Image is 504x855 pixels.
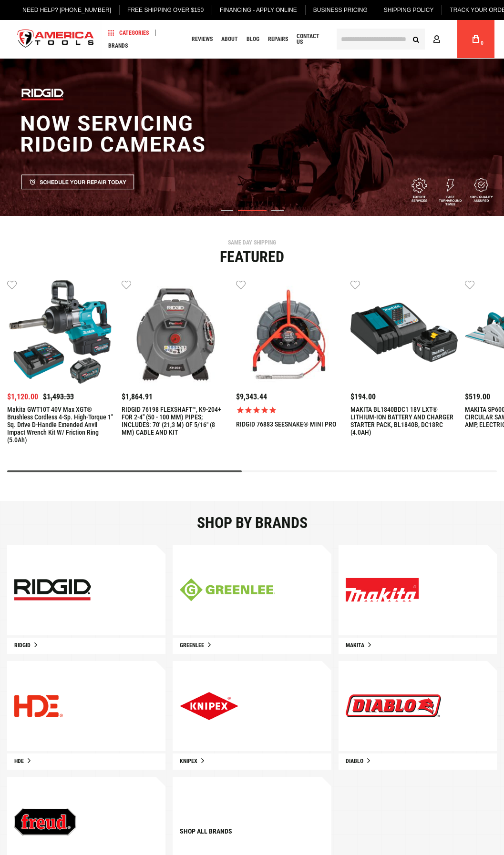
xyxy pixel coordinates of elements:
span: $9,343.44 [236,392,267,401]
img: Explore Our New Products [346,694,441,717]
span: Diablo [346,758,363,764]
div: 4 / 9 [350,279,458,463]
a: Makita [339,638,497,654]
a: RIDGID 76883 SEESNAKE® MINI PRO [236,420,336,428]
div: Featured [7,249,497,265]
a: Ridgid [7,638,165,654]
a: 0 [467,20,485,58]
img: RIDGID 76198 FLEXSHAFT™, K9-204+ FOR 2-4 [122,279,229,386]
img: RIDGID 76883 SEESNAKE® MINI PRO [236,279,343,386]
a: MAKITA BL1840BDC1 18V LXT® LITHIUM-ION BATTERY AND CHARGER STARTER PACK, BL1840B, DC18RC (4.0AH) [350,279,458,388]
span: Blog [247,36,259,42]
span: $1,120.00 [7,392,38,401]
span: Repairs [268,36,288,42]
button: Search [407,30,425,48]
a: RIDGID 76883 SEESNAKE® MINI PRO [236,279,343,388]
img: Explore Our New Products [14,808,76,835]
a: Diablo [339,753,497,770]
div: 1 / 9 [7,279,114,463]
div: Shop by brands [7,515,497,530]
span: $1,493.33 [43,392,74,401]
span: 0 [481,41,483,46]
a: Knipex [173,753,331,770]
span: Makita [346,642,364,649]
a: store logo [10,21,102,57]
a: HDE [7,753,165,770]
img: MAKITA BL1840BDC1 18V LXT® LITHIUM-ION BATTERY AND CHARGER STARTER PACK, BL1840B, DC18RC (4.0AH) [350,279,458,386]
a: Explore Our New Products [7,661,165,751]
img: Makita GWT10T 40V max XGT® Brushless Cordless 4‑Sp. High‑Torque 1" Sq. Drive D‑Handle Extended An... [7,279,114,386]
div: SAME DAY SHIPPING [7,240,497,245]
a: RIDGID 76198 FLEXSHAFT™, K9-204+ FOR 2-4" (50 - 100 MM) PIPES; INCLUDES: 70' (21,3 M) OF 5/16" (8... [122,406,229,436]
span: $519.00 [465,392,490,401]
div: 3 / 9 [236,279,343,463]
img: Explore Our New Products [180,692,238,720]
span: Brands [108,43,128,49]
span: Shipping Policy [384,7,434,13]
a: Shop all brands [180,828,232,835]
a: Reviews [187,33,217,46]
span: Greenlee [180,642,204,649]
a: Makita GWT10T 40V max XGT® Brushless Cordless 4‑Sp. High‑Torque 1" Sq. Drive D‑Handle Extended An... [7,279,114,388]
span: HDE [14,758,24,764]
span: Reviews [192,36,213,42]
span: Rated 5.0 out of 5 stars 1 reviews [236,406,343,415]
span: Ridgid [14,642,31,649]
span: Contact Us [297,33,325,45]
a: MAKITA BL1840BDC1 18V LXT® LITHIUM-ION BATTERY AND CHARGER STARTER PACK, BL1840B, DC18RC (4.0AH) [350,406,458,436]
span: $1,864.91 [122,392,153,401]
img: Explore Our New Products [346,578,419,602]
a: Greenlee [173,638,331,654]
a: RIDGID 76198 FLEXSHAFT™, K9-204+ FOR 2-4 [122,279,229,388]
img: Explore Our New Products [14,695,63,717]
span: $194.00 [350,392,376,401]
img: ridgid-mobile.jpg [14,579,91,601]
a: Explore Our New Products [339,545,497,635]
a: Brands [104,39,132,52]
span: About [221,36,238,42]
a: Categories [104,26,153,39]
span: Knipex [180,758,197,764]
a: Explore Our New Products [173,661,331,751]
span: Categories [108,30,149,36]
a: About [217,33,242,46]
img: greenline-mobile.jpg [180,578,275,601]
a: Explore Our New Products [339,661,497,751]
a: Repairs [264,33,292,46]
a: Blog [242,33,264,46]
a: Makita GWT10T 40V max XGT® Brushless Cordless 4‑Sp. High‑Torque 1" Sq. Drive D‑Handle Extended An... [7,406,114,444]
a: Contact Us [292,33,329,46]
img: America Tools [10,21,102,57]
div: 2 / 9 [122,279,229,463]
